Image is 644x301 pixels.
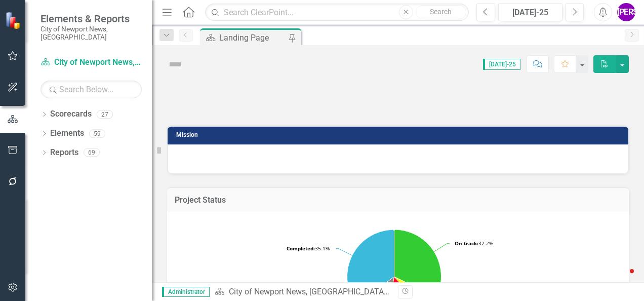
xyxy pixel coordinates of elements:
[50,147,78,159] a: Reports
[617,3,635,21] button: [PERSON_NAME]
[5,11,23,29] img: ClearPoint Strategy
[41,13,142,25] span: Elements & Reports
[390,287,439,296] div: Landing Page
[167,56,183,72] img: Not Defined
[498,3,562,21] button: [DATE]-25
[610,267,634,291] iframe: Intercom live chat
[162,287,210,297] span: Administrator
[287,245,315,252] tspan: Completed:
[41,81,142,98] input: Search Below...
[502,7,559,19] div: [DATE]-25
[50,128,84,139] a: Elements
[176,132,623,138] h3: Mission
[394,230,441,297] path: On track, 66.
[97,110,113,119] div: 27
[229,287,389,296] a: City of Newport News, [GEOGRAPHIC_DATA]
[430,8,452,16] span: Search
[50,108,92,120] a: Scorecards
[41,25,142,42] small: City of Newport News, [GEOGRAPHIC_DATA]
[84,148,100,157] div: 69
[89,129,105,138] div: 59
[175,196,621,205] h3: Project Status
[287,245,330,252] text: 35.1%
[455,240,478,247] tspan: On track:
[483,59,520,70] span: [DATE]-25
[416,5,466,19] button: Search
[215,286,390,298] div: »
[455,240,493,247] text: 32.2%
[41,57,142,68] a: City of Newport News, [GEOGRAPHIC_DATA]
[205,4,469,21] input: Search ClearPoint...
[219,31,286,44] div: Landing Page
